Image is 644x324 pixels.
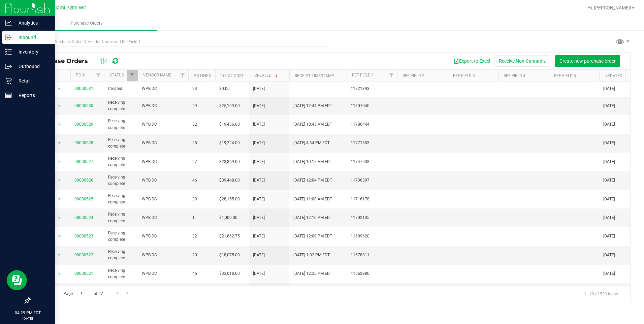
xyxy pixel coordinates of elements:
[587,5,631,10] span: Hi, [PERSON_NAME]!
[351,140,393,146] span: 11771303
[192,196,211,202] span: 39
[5,63,12,70] inline-svg: Outbound
[603,159,615,165] span: [DATE]
[109,73,124,77] a: Status
[253,215,265,221] span: [DATE]
[108,211,134,224] span: Receiving complete
[295,73,334,78] a: Receipt Timestamp
[554,73,576,78] a: Ref Field 5
[113,289,123,298] a: Go to the next page
[12,48,52,56] p: Inventory
[351,86,393,92] span: 11821393
[293,103,332,109] span: [DATE] 12:44 PM EDT
[219,103,240,109] span: $25,109.00
[142,159,184,165] span: WPB DC
[142,121,184,128] span: WPB DC
[494,55,550,67] button: Receive Non-Cannabis
[35,57,95,65] span: Purchase Orders
[16,16,157,30] a: Purchase Orders
[293,140,330,146] span: [DATE] 4:34 PM EDT
[192,86,211,92] span: 23
[74,234,93,238] a: 00000523
[219,270,240,277] span: $33,018.00
[351,159,393,165] span: 11747938
[605,73,622,78] a: Updated
[253,270,265,277] span: [DATE]
[74,271,93,276] a: 00000521
[351,215,393,221] span: 11702105
[12,19,52,27] p: Analytics
[5,48,12,55] inline-svg: Inventory
[603,270,615,277] span: [DATE]
[55,194,64,204] span: select
[142,233,184,239] span: WPB DC
[51,5,86,11] span: Miami 72nd WC
[93,70,104,81] a: Filter
[55,250,64,260] span: select
[12,62,52,70] p: Outbound
[253,103,265,109] span: [DATE]
[603,121,615,128] span: [DATE]
[142,252,184,258] span: WPB DC
[108,249,134,261] span: Receiving complete
[351,252,393,258] span: 11678811
[293,270,332,277] span: [DATE] 12:35 PM EDT
[7,270,27,290] iframe: Resource center
[221,73,244,78] a: Total Cost
[254,73,279,78] a: Created
[74,140,93,145] a: 00000528
[142,215,184,221] span: WPB DC
[142,270,184,277] span: WPB DC
[603,196,615,202] span: [DATE]
[192,215,211,221] span: 1
[603,103,615,109] span: [DATE]
[192,121,211,128] span: 32
[74,103,93,108] a: 00000530
[108,118,134,131] span: Receiving complete
[253,233,265,239] span: [DATE]
[504,73,525,78] a: Ref Field 4
[219,140,240,146] span: $19,224.00
[5,34,12,41] inline-svg: Inbound
[58,289,108,299] span: Page of 27
[293,215,332,221] span: [DATE] 12:10 PM EDT
[74,253,93,257] a: 00000522
[76,73,85,77] a: PO #
[351,233,393,239] span: 11699620
[55,176,64,185] span: select
[253,140,265,146] span: [DATE]
[192,177,211,184] span: 46
[5,20,12,26] inline-svg: Analytics
[74,178,93,183] a: 00000526
[293,196,332,202] span: [DATE] 11:08 AM EDT
[3,310,52,316] p: 04:29 PM EDT
[253,159,265,165] span: [DATE]
[3,316,52,321] p: [DATE]
[386,70,397,81] a: Filter
[603,215,615,221] span: [DATE]
[192,103,211,109] span: 29
[142,103,184,109] span: WPB DC
[351,103,393,109] span: 11807040
[253,196,265,202] span: [DATE]
[219,86,230,92] span: $0.00
[253,252,265,258] span: [DATE]
[142,140,184,146] span: WPB DC
[108,155,134,168] span: Receiving complete
[55,269,64,279] span: select
[351,270,393,277] span: 11662980
[219,159,240,165] span: $23,869.00
[74,86,93,91] a: 00000531
[108,86,134,92] span: Created
[253,121,265,128] span: [DATE]
[219,196,240,202] span: $28,155.00
[55,157,64,166] span: select
[55,101,64,110] span: select
[12,91,52,99] p: Reports
[74,159,93,164] a: 00000527
[293,159,332,165] span: [DATE] 10:17 AM EDT
[143,73,171,77] a: Vendor Name
[555,55,620,67] button: Create new purchase order
[192,159,211,165] span: 27
[74,215,93,220] a: 00000524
